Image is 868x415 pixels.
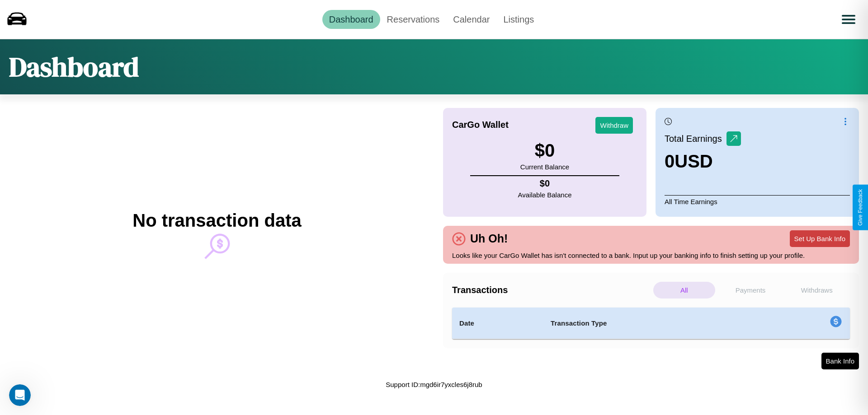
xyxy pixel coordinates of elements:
[786,282,848,298] p: Withdraws
[452,249,850,261] p: Looks like your CarGo Wallet has isn't connected to a bank. Input up your banking info to finish ...
[665,195,850,208] p: All Time Earnings
[322,10,380,29] a: Dashboard
[452,285,651,295] h4: Transactions
[386,378,482,391] p: Support ID: mgd6ir7yxcles6j8rub
[452,308,850,339] table: simple table
[452,120,509,130] h4: CarGo Wallet
[665,151,741,172] h3: 0 USD
[790,230,850,247] button: Set Up Bank Info
[9,384,31,406] iframe: Intercom live chat
[665,131,726,147] p: Total Earnings
[518,189,572,201] p: Available Balance
[857,189,863,226] div: Give Feedback
[9,48,139,85] h1: Dashboard
[446,10,496,29] a: Calendar
[518,178,572,189] h4: $ 0
[836,7,861,32] button: Open menu
[821,353,859,369] button: Bank Info
[380,10,447,29] a: Reservations
[551,318,756,329] h4: Transaction Type
[720,282,782,298] p: Payments
[132,210,301,231] h2: No transaction data
[595,117,633,134] button: Withdraw
[466,232,512,245] h4: Uh Oh!
[496,10,541,29] a: Listings
[520,161,569,173] p: Current Balance
[653,282,715,298] p: All
[459,318,536,329] h4: Date
[520,140,569,161] h3: $ 0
